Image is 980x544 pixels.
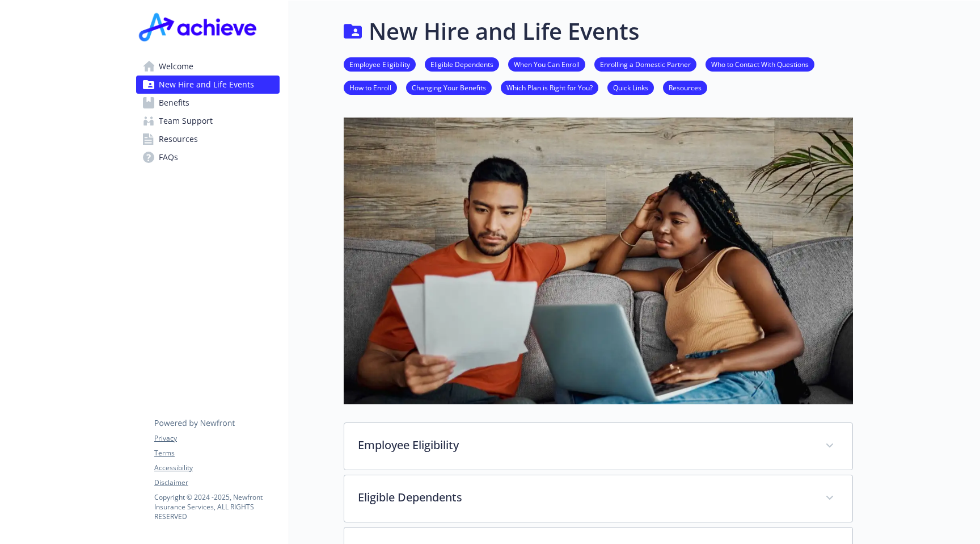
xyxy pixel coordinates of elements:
a: New Hire and Life Events [136,76,280,94]
a: Eligible Dependents [425,58,499,69]
span: Resources [159,130,198,148]
a: Terms [154,448,279,458]
a: Employee Eligibility [344,58,416,69]
div: Eligible Dependents [344,475,852,522]
a: Which Plan is Right for You? [501,82,598,93]
a: Enrolling a Domestic Partner [594,58,696,69]
a: Changing Your Benefits [406,82,492,93]
span: Benefits [159,94,189,112]
a: Who to Contact With Questions [706,58,814,69]
a: Benefits [136,94,280,112]
div: Employee Eligibility [344,423,852,470]
span: FAQs [159,148,178,166]
span: Team Support [159,112,213,130]
a: Privacy [154,433,279,443]
span: New Hire and Life Events [159,76,254,94]
span: Welcome [159,57,193,76]
a: FAQs [136,148,280,166]
a: Welcome [136,57,280,76]
a: Disclaimer [154,478,279,488]
a: Accessibility [154,463,279,473]
a: Team Support [136,112,280,130]
p: Eligible Dependents [358,489,812,506]
a: Quick Links [607,82,654,93]
img: new hire page banner [344,118,853,404]
a: When You Can Enroll [508,58,585,69]
h1: New Hire and Life Events [369,14,639,48]
p: Copyright © 2024 - 2025 , Newfront Insurance Services, ALL RIGHTS RESERVED [154,492,279,521]
a: Resources [136,130,280,148]
a: How to Enroll [344,82,397,93]
a: Resources [663,82,707,93]
p: Employee Eligibility [358,437,812,454]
